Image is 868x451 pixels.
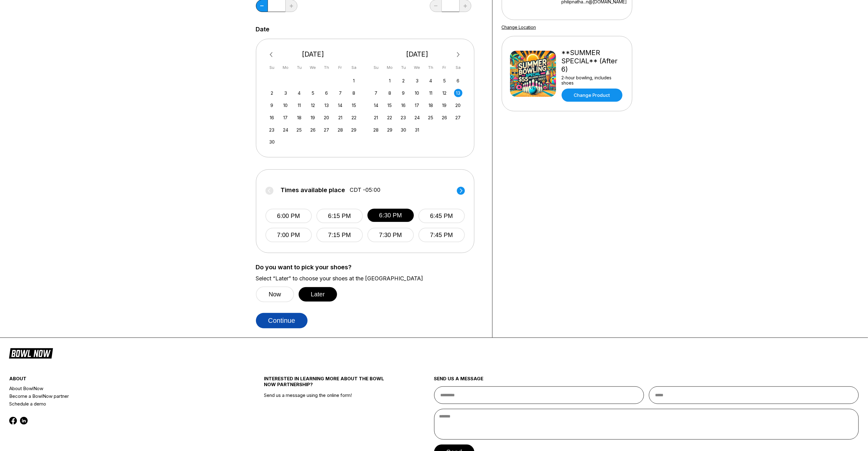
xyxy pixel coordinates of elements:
[265,228,312,242] button: 7:00 PM
[413,77,421,85] div: Choose Wednesday, December 3rd, 2025
[386,113,394,122] div: Choose Monday, December 22nd, 2025
[562,75,624,85] div: 2-hour bowling, includes shoes
[281,187,345,193] span: Times available place
[256,275,483,282] label: Select “Later” to choose your shoes at the [GEOGRAPHIC_DATA]
[399,63,408,72] div: Tu
[264,376,392,392] div: INTERESTED IN LEARNING MORE ABOUT THE BOWL NOW PARTNERSHIP?
[322,113,331,122] div: Choose Thursday, November 20th, 2025
[350,89,358,97] div: Choose Saturday, November 8th, 2025
[454,113,462,122] div: Choose Saturday, December 27th, 2025
[413,126,421,134] div: Choose Wednesday, December 31st, 2025
[371,76,463,134] div: month 2025-12
[9,400,222,408] a: Schedule a demo
[386,126,394,134] div: Choose Monday, December 29th, 2025
[268,126,276,134] div: Choose Sunday, November 23rd, 2025
[440,113,449,122] div: Choose Friday, December 26th, 2025
[256,313,308,328] button: Continue
[367,209,414,222] button: 6:30 PM
[268,101,276,109] div: Choose Sunday, November 9th, 2025
[336,101,344,109] div: Choose Friday, November 14th, 2025
[336,126,344,134] div: Choose Friday, November 28th, 2025
[268,63,276,72] div: Su
[322,101,331,109] div: Choose Thursday, November 13th, 2025
[281,113,290,122] div: Choose Monday, November 17th, 2025
[295,113,303,122] div: Choose Tuesday, November 18th, 2025
[454,101,462,109] div: Choose Saturday, December 20th, 2025
[454,63,462,72] div: Sa
[299,287,337,302] button: Later
[350,187,381,193] span: CDT -05:00
[418,228,465,242] button: 7:45 PM
[372,101,380,109] div: Choose Sunday, December 14th, 2025
[336,113,344,122] div: Choose Friday, November 21st, 2025
[399,77,408,85] div: Choose Tuesday, December 2nd, 2025
[268,113,276,122] div: Choose Sunday, November 16th, 2025
[309,63,317,72] div: We
[386,63,394,72] div: Mo
[256,287,294,302] button: Now
[386,77,394,85] div: Choose Monday, December 1st, 2025
[440,63,449,72] div: Fr
[413,113,421,122] div: Choose Wednesday, December 24th, 2025
[336,89,344,97] div: Choose Friday, November 7th, 2025
[322,63,331,72] div: Th
[427,89,435,97] div: Choose Thursday, December 11th, 2025
[256,26,270,33] label: Date
[256,264,483,271] label: Do you want to pick your shoes?
[309,101,317,109] div: Choose Wednesday, November 12th, 2025
[322,89,331,97] div: Choose Thursday, November 6th, 2025
[454,50,463,60] button: Next Month
[265,209,312,223] button: 6:00 PM
[372,113,380,122] div: Choose Sunday, December 21st, 2025
[281,101,290,109] div: Choose Monday, November 10th, 2025
[9,392,222,400] a: Become a BowlNow partner
[440,89,449,97] div: Choose Friday, December 12th, 2025
[267,76,359,146] div: month 2025-11
[427,113,435,122] div: Choose Thursday, December 25th, 2025
[295,126,303,134] div: Choose Tuesday, November 25th, 2025
[350,113,358,122] div: Choose Saturday, November 22nd, 2025
[350,101,358,109] div: Choose Saturday, November 15th, 2025
[316,209,363,223] button: 6:15 PM
[350,63,358,72] div: Sa
[427,63,435,72] div: Th
[295,89,303,97] div: Choose Tuesday, November 4th, 2025
[399,113,408,122] div: Choose Tuesday, December 23rd, 2025
[309,89,317,97] div: Choose Wednesday, November 5th, 2025
[562,49,624,73] div: **SUMMER SPECIAL** (After 6)
[268,138,276,146] div: Choose Sunday, November 30th, 2025
[370,50,465,58] div: [DATE]
[267,50,277,60] button: Previous Month
[440,77,449,85] div: Choose Friday, December 5th, 2025
[502,25,536,30] a: Change Location
[454,77,462,85] div: Choose Saturday, December 6th, 2025
[309,126,317,134] div: Choose Wednesday, November 26th, 2025
[510,51,556,97] img: **SUMMER SPECIAL** (After 6)
[322,126,331,134] div: Choose Thursday, November 27th, 2025
[399,89,408,97] div: Choose Tuesday, December 9th, 2025
[350,77,358,85] div: Choose Saturday, November 1st, 2025
[281,89,290,97] div: Choose Monday, November 3rd, 2025
[427,101,435,109] div: Choose Thursday, December 18th, 2025
[350,126,358,134] div: Choose Saturday, November 29th, 2025
[440,101,449,109] div: Choose Friday, December 19th, 2025
[386,89,394,97] div: Choose Monday, December 8th, 2025
[295,63,303,72] div: Tu
[316,228,363,242] button: 7:15 PM
[281,126,290,134] div: Choose Monday, November 24th, 2025
[367,228,414,242] button: 7:30 PM
[434,376,859,386] div: send us a message
[427,77,435,85] div: Choose Thursday, December 4th, 2025
[399,101,408,109] div: Choose Tuesday, December 16th, 2025
[295,101,303,109] div: Choose Tuesday, November 11th, 2025
[413,63,421,72] div: We
[413,89,421,97] div: Choose Wednesday, December 10th, 2025
[336,63,344,72] div: Fr
[265,50,361,58] div: [DATE]
[281,63,290,72] div: Mo
[372,126,380,134] div: Choose Sunday, December 28th, 2025
[399,126,408,134] div: Choose Tuesday, December 30th, 2025
[418,209,465,223] button: 6:45 PM
[562,89,623,102] a: Change Product
[309,113,317,122] div: Choose Wednesday, November 19th, 2025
